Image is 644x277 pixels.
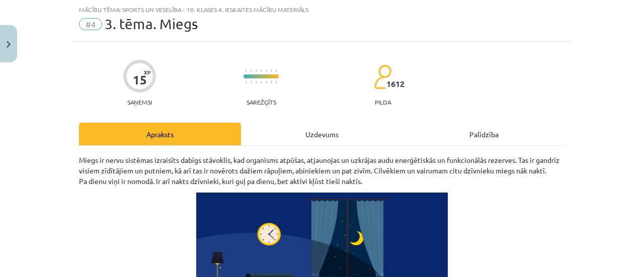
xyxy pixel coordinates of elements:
[256,81,257,83] img: icon-short-line-57e1e144782c952c97e751825c79c345078a6d821885a25fce030b3d8c18986b.svg
[79,6,565,13] div: Mācību tēma: Sports un veselība - 10. klases 4. ieskaites mācību materiāls
[246,81,247,83] img: icon-short-line-57e1e144782c952c97e751825c79c345078a6d821885a25fce030b3d8c18986b.svg
[251,69,252,72] img: icon-short-line-57e1e144782c952c97e751825c79c345078a6d821885a25fce030b3d8c18986b.svg
[276,81,277,83] img: icon-short-line-57e1e144782c952c97e751825c79c345078a6d821885a25fce030b3d8c18986b.svg
[247,99,276,106] p: Sarežģīts
[271,81,272,83] img: icon-short-line-57e1e144782c952c97e751825c79c345078a6d821885a25fce030b3d8c18986b.svg
[105,16,198,32] span: 3. tēma. Miegs
[374,64,391,89] img: students-c634bb4e5e11cddfef0936a35e636f08e4e9abd3cc4e673bd6f9a4125e45ecb1.svg
[403,123,565,145] div: Palīdzība
[79,123,241,145] div: Apraksts
[256,69,257,72] img: icon-short-line-57e1e144782c952c97e751825c79c345078a6d821885a25fce030b3d8c18986b.svg
[7,41,11,48] img: icon-close-lesson-0947bae3869378f0d4975bcd49f059093ad1ed9edebbc8119c70593378902aed.svg
[271,69,272,72] img: icon-short-line-57e1e144782c952c97e751825c79c345078a6d821885a25fce030b3d8c18986b.svg
[123,99,156,106] p: Saņemsi
[261,81,262,83] img: icon-short-line-57e1e144782c952c97e751825c79c345078a6d821885a25fce030b3d8c18986b.svg
[241,123,403,145] div: Uzdevums
[79,18,102,30] span: #4
[251,81,252,83] img: icon-short-line-57e1e144782c952c97e751825c79c345078a6d821885a25fce030b3d8c18986b.svg
[266,81,267,83] img: icon-short-line-57e1e144782c952c97e751825c79c345078a6d821885a25fce030b3d8c18986b.svg
[276,69,277,72] img: icon-short-line-57e1e144782c952c97e751825c79c345078a6d821885a25fce030b3d8c18986b.svg
[79,155,565,187] p: Miegs ir nervu sistēmas izraisīts dabīgs stāvoklis, kad organisms atpūšas, atjaunojas un uzkrājas...
[246,69,247,72] img: icon-short-line-57e1e144782c952c97e751825c79c345078a6d821885a25fce030b3d8c18986b.svg
[133,73,147,87] div: 15
[375,99,391,106] p: pilda
[386,79,405,88] span: 1612
[266,69,267,72] img: icon-short-line-57e1e144782c952c97e751825c79c345078a6d821885a25fce030b3d8c18986b.svg
[144,69,150,75] span: XP
[261,69,262,72] img: icon-short-line-57e1e144782c952c97e751825c79c345078a6d821885a25fce030b3d8c18986b.svg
